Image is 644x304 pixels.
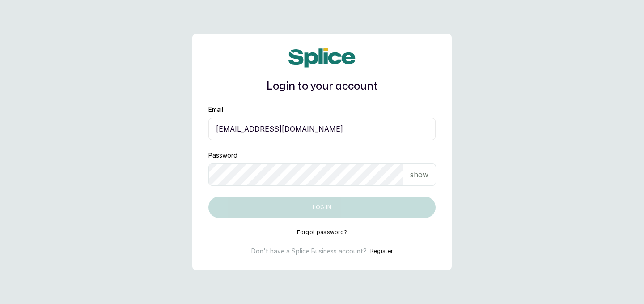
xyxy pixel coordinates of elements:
button: Register [370,247,393,256]
h1: Login to your account [208,78,436,94]
input: email@acme.com [208,118,436,140]
p: show [410,169,428,180]
button: Log in [208,197,436,218]
button: Forgot password? [297,229,347,236]
label: Password [208,151,237,160]
p: Don't have a Splice Business account? [251,247,367,256]
label: Email [208,105,223,114]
